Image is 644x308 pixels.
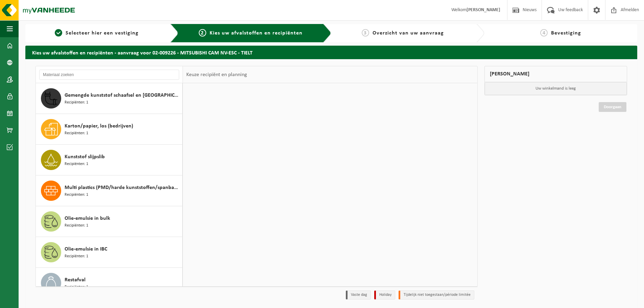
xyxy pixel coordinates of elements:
[599,102,626,112] a: Doorgaan
[36,114,183,145] button: Karton/papier, los (bedrijven) Recipiënten: 1
[65,245,107,253] span: Olie-emulsie in IBC
[485,82,627,95] p: Uw winkelmand is leeg
[65,153,105,161] span: Kunststof slijpslib
[36,206,183,237] button: Olie-emulsie in bulk Recipiënten: 1
[65,130,88,137] span: Recipiënten: 1
[36,237,183,268] button: Olie-emulsie in IBC Recipiënten: 1
[551,30,581,36] span: Bevestiging
[29,29,165,37] a: 1Selecteer hier een vestiging
[484,66,627,82] div: [PERSON_NAME]
[55,29,62,37] span: 1
[36,175,183,206] button: Multi plastics (PMD/harde kunststoffen/spanbanden/EPS/folie naturel/folie gemengd) Recipiënten: 1
[65,161,88,167] span: Recipiënten: 1
[65,284,88,290] span: Recipiënten: 1
[66,30,139,36] span: Selecteer hier een vestiging
[65,91,181,99] span: Gemengde kunststof schaafsel en [GEOGRAPHIC_DATA]
[39,70,179,80] input: Materiaal zoeken
[25,46,637,59] h2: Kies uw afvalstoffen en recipiënten - aanvraag voor 02-009226 - MITSUBISHI CAM NV-ESC - TIELT
[362,29,369,37] span: 3
[65,184,181,192] span: Multi plastics (PMD/harde kunststoffen/spanbanden/EPS/folie naturel/folie gemengd)
[374,290,395,300] li: Holiday
[346,290,371,300] li: Vaste dag
[65,276,86,284] span: Restafval
[36,145,183,175] button: Kunststof slijpslib Recipiënten: 1
[540,29,548,37] span: 4
[65,122,133,130] span: Karton/papier, los (bedrijven)
[65,192,88,198] span: Recipiënten: 1
[373,30,444,36] span: Overzicht van uw aanvraag
[399,290,474,300] li: Tijdelijk niet toegestaan/période limitée
[65,253,88,260] span: Recipiënten: 1
[65,214,110,222] span: Olie-emulsie in bulk
[467,7,500,13] strong: [PERSON_NAME]
[65,222,88,229] span: Recipiënten: 1
[183,66,251,83] div: Keuze recipiënt en planning
[199,29,206,37] span: 2
[36,268,183,299] button: Restafval Recipiënten: 1
[36,83,183,114] button: Gemengde kunststof schaafsel en [GEOGRAPHIC_DATA] Recipiënten: 1
[65,99,88,106] span: Recipiënten: 1
[210,30,303,36] span: Kies uw afvalstoffen en recipiënten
